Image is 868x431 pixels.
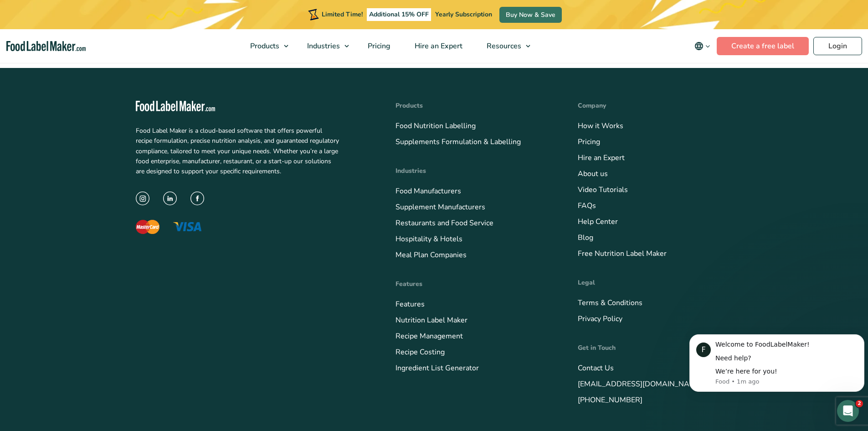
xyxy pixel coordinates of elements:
a: Ingredient List Generator [395,363,479,373]
img: instagram icon [136,192,149,205]
a: Food Manufacturers [395,186,461,196]
span: Hire an Expert [412,41,463,51]
a: How it Works [578,121,623,131]
span: Pricing [365,41,391,51]
a: Create a free label [717,37,809,55]
p: Food Label Maker is a cloud-based software that offers powerful recipe formulation, precise nutri... [136,126,339,177]
a: Food Nutrition Labelling [395,121,476,131]
iframe: Intercom live chat [837,400,859,422]
a: Login [813,37,862,55]
a: Hire an Expert [403,29,473,63]
a: Resources [475,29,535,63]
a: Nutrition Label Maker [395,315,467,325]
a: Products [238,29,293,63]
h4: Get in Touch [578,343,733,353]
h4: Features [395,279,550,289]
img: The Mastercard logo displaying a red circle saying [136,220,159,234]
a: [EMAIL_ADDRESS][DOMAIN_NAME] [578,379,702,389]
a: [PHONE_NUMBER] [578,395,642,405]
a: Hire an Expert [578,153,625,163]
a: Recipe Costing [395,347,445,357]
a: Privacy Policy [578,314,622,324]
a: Industries [295,29,354,63]
h4: Products [395,101,550,110]
span: Industries [304,41,341,51]
a: Supplement Manufacturers [395,202,485,212]
a: Blog [578,233,593,243]
span: Yearly Subscription [435,10,492,19]
a: Free Nutrition Label Maker [578,249,667,259]
a: About us [578,169,608,179]
h4: Company [578,101,733,110]
a: Supplements Formulation & Labelling [395,137,521,147]
a: Pricing [578,137,600,147]
a: Terms & Conditions [578,298,642,308]
a: Contact Us [578,363,614,373]
h4: Legal [578,278,733,287]
iframe: Intercom notifications message [686,321,868,406]
span: Resources [484,41,522,51]
h4: Industries [395,166,550,176]
span: Limited Time! [322,10,363,19]
a: Restaurants and Food Service [395,218,493,228]
img: The Visa logo with blue letters and a yellow flick above the [173,223,201,232]
a: FAQs [578,201,596,211]
a: Hospitality & Hotels [395,234,462,244]
span: Products [247,41,280,51]
span: Additional 15% OFF [367,8,431,21]
a: Buy Now & Save [499,7,562,23]
a: Recipe Management [395,331,463,341]
img: Food Label Maker - white [136,101,215,111]
a: Features [395,299,425,309]
a: Pricing [356,29,401,63]
a: Video Tutorials [578,185,628,195]
span: 2 [856,400,863,407]
a: Help Center [578,217,618,227]
a: Meal Plan Companies [395,250,467,260]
